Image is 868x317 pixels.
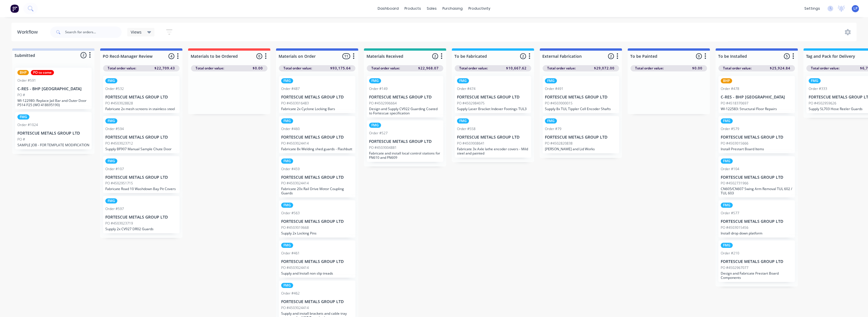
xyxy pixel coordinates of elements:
[455,76,531,113] div: FMGOrder #474FORTESCUE METALS GROUP LTDPO #4502984075Supply Laser Bracket Indexer Footings TUL3
[718,76,795,113] div: BHPOrder #478C-RES - BHP [GEOGRAPHIC_DATA]PO #4518370697WI-122583: Structural Floor Repairs
[17,143,89,147] p: SAMPLE JOB - FOR TEMPLATE MODIFICATION
[547,66,576,71] span: Total order value:
[17,122,38,127] div: Order #1024
[457,135,529,140] p: FORTESCUE METALS GROUP LTD
[721,166,739,172] div: Order #104
[369,139,441,144] p: FORTESCUE METALS GROUP LTD
[105,141,133,146] p: PO #4503023712
[402,4,424,13] div: products
[281,141,309,146] p: PO #4503024414
[105,135,177,140] p: FORTESCUE METALS GROUP LTD
[721,203,733,208] div: FMG
[369,123,381,128] div: FMG
[545,141,573,146] p: PO #4502820838
[105,206,124,211] div: Order #597
[369,95,441,100] p: FORTESCUE METALS GROUP LTD
[718,156,795,198] div: FMGOrder #104FORTESCUE METALS GROUP LTDPO #4502731966CN605/CN607 Swing Arm Removal TUL 602 / TUL 603
[17,70,29,75] div: BHP
[281,175,353,180] p: FORTESCUE METALS GROUP LTD
[281,291,300,296] div: Order #462
[369,107,441,115] p: Design and Supply CV922 Guarding Coated to Fortescue specification
[721,251,739,256] div: Order #210
[721,158,733,164] div: FMG
[105,147,177,151] p: Supply BF907 Manual Sample Chute Door
[281,259,353,264] p: FORTESCUE METALS GROUP LTD
[853,6,857,11] span: LP
[721,135,793,140] p: FORTESCUE METALS GROUP LTD
[281,166,300,172] div: Order #459
[371,66,400,71] span: Total order value:
[281,243,293,248] div: FMG
[721,95,793,100] p: C-RES - BHP [GEOGRAPHIC_DATA]
[281,211,300,216] div: Order #563
[131,29,142,35] span: Views
[253,66,263,71] span: $0.00
[367,76,443,118] div: FMGOrder #149FORTESCUE METALS GROUP LTDPO #4502996664Design and Supply CV922 Guarding Coated to F...
[283,66,312,71] span: Total order value:
[105,198,117,203] div: FMG
[801,4,823,13] div: settings
[424,4,440,13] div: sales
[281,126,300,131] div: Order #460
[545,147,617,151] p: [PERSON_NAME] and Lid Works
[281,86,300,91] div: Order #487
[635,66,664,71] span: Total order value:
[721,141,748,146] p: PO #4503015666
[281,118,293,123] div: FMG
[105,227,177,231] p: Supply 2x CV927 DR02 Guards
[721,107,793,111] p: WI-122583: Structural Floor Repairs
[105,78,117,83] div: FMG
[457,126,476,131] div: Order #558
[105,187,177,191] p: Fabricate Road 10 Washdown Bay Pit Covers
[457,86,476,91] div: Order #474
[105,126,124,131] div: Order #594
[281,181,309,186] p: PO #4503024414
[17,98,89,107] p: WI-122980: Replace Jail Bar and Outer Door P514 P25 (WO 418695190)
[375,4,402,13] a: dashboard
[545,78,557,83] div: FMG
[369,86,388,91] div: Order #149
[457,78,469,83] div: FMG
[196,66,224,71] span: Total order value:
[281,107,353,111] p: Fabricate 2x Cyclone Locking Bars
[721,211,739,216] div: Order #577
[466,4,493,13] div: productivity
[440,4,466,13] div: purchasing
[17,114,29,120] div: FMG
[105,158,117,164] div: FMG
[105,181,133,186] p: PO #4502951715
[367,120,443,162] div: FMGOrder #527FORTESCUE METALS GROUP LTDPO #4503004881Fabricate and install local control stations...
[721,118,733,123] div: FMG
[105,221,133,226] p: PO #4503023719
[31,70,54,75] div: PO to come
[718,240,795,282] div: FMGOrder #210FORTESCUE METALS GROUP LTDPO #4502967077Design and Fabricate Prestart Board Components
[455,116,531,158] div: FMGOrder #558FORTESCUE METALS GROUP LTDPO #4503008641Fabricate 3x Axle lathe encoder covers - Mil...
[809,78,821,83] div: FMG
[17,29,41,36] div: Workflow
[545,86,563,91] div: Order #491
[457,147,529,155] p: Fabricate 3x Axle lathe encoder covers - Mild steel and painted
[17,78,36,83] div: Order #591
[281,251,300,256] div: Order #461
[369,101,397,106] p: PO #4502996664
[281,158,293,164] div: FMG
[330,66,351,71] span: $93,175.64
[543,116,619,153] div: FMGOrder #79FORTESCUE METALS GROUP LTDPO #4502820838[PERSON_NAME] and Lid Works
[105,175,177,180] p: FORTESCUE METALS GROUP LTD
[721,243,733,248] div: FMG
[721,271,793,280] p: Design and Fabricate Prestart Board Components
[103,76,180,113] div: FMGOrder #532FORTESCUE METALS GROUP LTDPO #4503028828Fabricate 2x mesh screens in stainless steel
[721,187,793,195] p: CN605/CN607 Swing Arm Removal TUL 602 / TUL 603
[281,225,309,230] p: PO #4503019668
[17,87,89,91] p: C-RES - BHP [GEOGRAPHIC_DATA]
[721,219,793,224] p: FORTESCUE METALS GROUP LTD
[65,26,122,38] input: Search for orders...
[105,118,117,123] div: FMG
[723,66,752,71] span: Total order value:
[721,175,793,180] p: FORTESCUE METALS GROUP LTD
[281,283,293,288] div: FMG
[457,101,485,106] p: PO #4502984075
[545,95,617,100] p: FORTESCUE METALS GROUP LTD
[105,166,124,172] div: Order #107
[543,76,619,113] div: FMGOrder #491FORTESCUE METALS GROUP LTDPO #4503000015Supply 8x TUL Tippler Cell Encoder Shafts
